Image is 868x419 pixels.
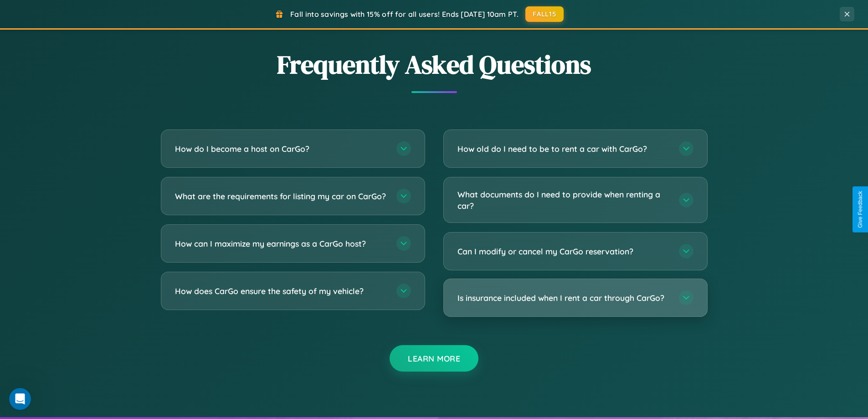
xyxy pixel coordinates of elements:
[390,345,478,372] button: Learn More
[290,10,519,19] span: Fall into savings with 15% off for all users! Ends [DATE] 10am PT.
[457,246,670,257] h3: Can I modify or cancel my CarGo reservation?
[525,6,564,22] button: FALL15
[175,191,387,202] h3: What are the requirements for listing my car on CarGo?
[457,189,670,211] h3: What documents do I need to provide when renting a car?
[457,143,670,155] h3: How old do I need to be to rent a car with CarGo?
[161,47,708,82] h2: Frequently Asked Questions
[175,143,387,155] h3: How do I become a host on CarGo?
[457,292,670,304] h3: Is insurance included when I rent a car through CarGo?
[9,388,31,410] iframe: Intercom live chat
[175,285,387,297] h3: How does CarGo ensure the safety of my vehicle?
[857,191,863,228] div: Give Feedback
[175,238,387,249] h3: How can I maximize my earnings as a CarGo host?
